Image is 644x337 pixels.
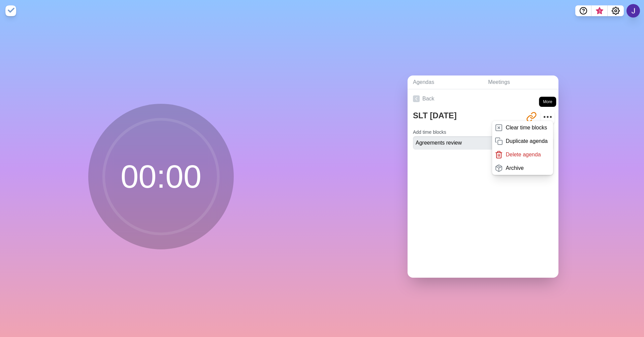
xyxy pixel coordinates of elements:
[506,164,523,172] p: Archive
[506,137,548,145] p: Duplicate agenda
[408,75,483,89] a: Agendas
[413,136,515,150] input: Name
[408,89,558,108] a: Back
[591,5,608,16] button: What’s new
[5,5,16,16] img: timeblocks logo
[597,8,602,14] span: 3
[483,75,558,89] a: Meetings
[525,110,538,124] button: Share link
[575,5,591,16] button: Help
[541,110,554,124] button: More
[506,124,547,132] p: Clear time blocks
[608,5,624,16] button: Settings
[413,129,446,135] label: Add time blocks
[506,151,541,159] p: Delete agenda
